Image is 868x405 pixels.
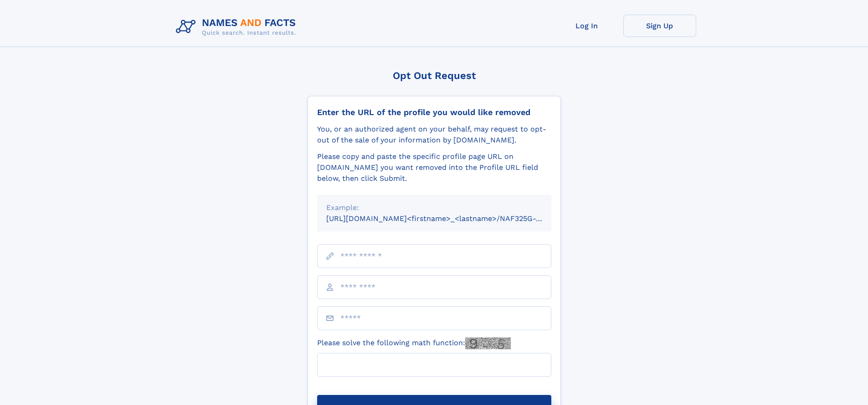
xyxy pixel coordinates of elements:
[326,214,569,223] small: [URL][DOMAIN_NAME]<firstname>_<lastname>/NAF325G-xxxxxxxx
[172,15,303,39] img: Logo Names and Facts
[317,107,551,117] div: Enter the URL of the profile you would like removed
[317,151,551,184] div: Please copy and paste the specific profile page URL on [DOMAIN_NAME] you want removed into the Pr...
[326,202,542,213] div: Example:
[623,15,696,37] a: Sign Up
[317,124,551,146] div: You, or an authorized agent on your behalf, may request to opt-out of the sale of your informatio...
[317,337,511,349] label: Please solve the following math function:
[308,70,561,81] div: Opt Out Request
[550,15,623,37] a: Log In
